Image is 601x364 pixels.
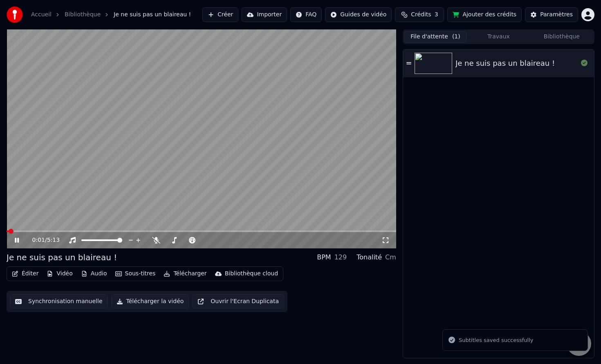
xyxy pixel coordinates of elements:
div: Cm [385,252,396,262]
span: Crédits [411,11,431,19]
img: youka [7,7,23,23]
button: Vidéo [43,268,76,279]
div: Paramètres [540,11,573,19]
button: FAQ [290,7,322,22]
button: Synchronisation manuelle [10,294,108,309]
div: Subtitles saved successfully [459,336,533,344]
button: Audio [78,268,110,279]
div: / [32,236,52,244]
button: Télécharger [160,268,210,279]
button: Ouvrir l'Ecran Duplicata [192,294,284,309]
span: 0:01 [32,236,45,244]
button: Importer [242,7,287,22]
span: ( 1 ) [452,33,460,41]
span: Je ne suis pas un blaireau ! [114,11,191,19]
div: Je ne suis pas un blaireau ! [7,252,117,263]
button: Travaux [467,31,530,43]
div: BPM [317,252,331,262]
button: File d'attente [404,31,467,43]
button: Guides de vidéo [325,7,392,22]
span: 3 [435,11,438,19]
a: Accueil [31,11,52,19]
button: Télécharger la vidéo [111,294,189,309]
button: Bibliothèque [530,31,593,43]
div: 129 [334,252,347,262]
a: Bibliothèque [65,11,101,19]
div: Bibliothèque cloud [225,270,278,278]
nav: breadcrumb [31,11,191,19]
div: Tonalité [357,252,382,262]
button: Paramètres [525,7,578,22]
div: Je ne suis pas un blaireau ! [455,58,555,69]
button: Crédits3 [395,7,444,22]
button: Sous-titres [112,268,159,279]
button: Ajouter des crédits [447,7,522,22]
button: Éditer [9,268,42,279]
button: Créer [202,7,238,22]
span: 5:13 [47,236,60,244]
